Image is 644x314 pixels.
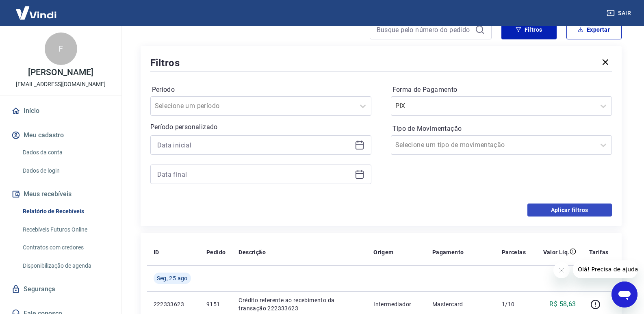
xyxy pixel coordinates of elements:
div: F [45,32,77,65]
p: Descrição [239,248,266,256]
p: Mastercard [432,300,489,308]
h5: Filtros [150,56,180,69]
label: Tipo de Movimentação [392,124,610,134]
p: Origem [373,248,393,256]
p: Valor Líq. [543,248,570,256]
a: Dados da conta [20,144,112,161]
a: Início [10,102,112,120]
button: Meus recebíveis [10,185,112,203]
p: Pagamento [432,248,464,256]
p: 222333623 [154,300,193,308]
a: Relatório de Recebíveis [20,203,112,220]
a: Segurança [10,280,112,298]
input: Data inicial [157,139,351,151]
a: Recebíveis Futuros Online [20,221,112,238]
p: Pedido [206,248,226,256]
span: Seg, 25 ago [157,274,188,282]
input: Busque pelo número do pedido [377,24,472,36]
button: Aplicar filtros [527,204,612,217]
button: Exportar [566,20,622,39]
button: Meu cadastro [10,126,112,144]
button: Filtros [501,20,557,39]
img: Vindi [10,0,63,25]
p: Intermediador [373,300,419,308]
iframe: Fechar mensagem [553,262,570,278]
label: Período [152,85,370,95]
p: R$ 58,63 [549,299,576,309]
a: Dados de login [20,162,112,179]
p: 1/10 [502,300,526,308]
input: Data final [157,168,351,180]
p: 9151 [206,300,226,308]
p: ID [154,248,159,256]
p: [PERSON_NAME] [28,68,93,77]
a: Disponibilização de agenda [20,258,112,274]
p: Parcelas [502,248,526,256]
iframe: Mensagem da empresa [573,260,637,278]
p: Tarifas [589,248,609,256]
p: Período personalizado [150,122,371,132]
a: Contratos com credores [20,239,112,256]
p: Crédito referente ao recebimento da transação 222333623 [239,296,360,312]
label: Forma de Pagamento [392,85,610,95]
button: Sair [605,6,634,21]
iframe: Botão para abrir a janela de mensagens [611,282,637,308]
span: Olá! Precisa de ajuda? [5,6,68,12]
p: [EMAIL_ADDRESS][DOMAIN_NAME] [16,80,106,89]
